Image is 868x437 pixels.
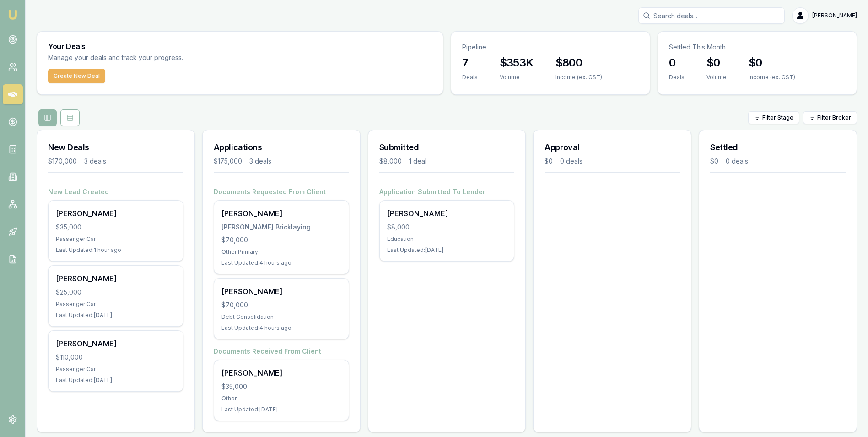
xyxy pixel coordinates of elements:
div: 3 deals [249,157,271,166]
h3: $0 [706,55,727,70]
div: $0 [545,157,553,166]
div: Volume [500,74,534,81]
button: Create New Deal [48,69,105,83]
h3: Settled [710,141,846,154]
div: $25,000 [56,288,176,297]
div: Passenger Car [56,366,176,373]
div: Last Updated: [DATE] [387,246,507,254]
div: Other [221,395,341,402]
h4: Documents Requested From Client [214,187,349,197]
div: 0 deals [726,157,748,166]
h3: 0 [669,55,685,70]
div: $110,000 [56,353,176,362]
h3: $800 [555,55,602,70]
h3: Your Deals [48,43,432,50]
div: [PERSON_NAME] [56,273,176,284]
div: $70,000 [221,235,341,245]
h3: Approval [545,141,680,154]
input: Search deals [638,7,785,24]
div: [PERSON_NAME] [387,208,507,219]
h3: 7 [462,55,478,70]
div: Passenger Car [56,235,176,243]
div: Income (ex. GST) [749,74,795,81]
div: [PERSON_NAME] [221,367,341,378]
div: $35,000 [56,223,176,232]
div: 1 deal [409,157,426,166]
div: $8,000 [387,223,507,232]
div: Other Primary [221,248,341,256]
div: [PERSON_NAME] Bricklaying [221,223,341,232]
h3: Applications [214,141,349,154]
div: $175,000 [214,157,242,166]
div: Deals [462,74,478,81]
h4: New Lead Created [48,187,183,197]
div: $35,000 [221,382,341,391]
div: $8,000 [379,157,402,166]
div: Passenger Car [56,300,176,308]
div: 0 deals [560,157,582,166]
div: Education [387,235,507,243]
span: [PERSON_NAME] [812,12,857,19]
span: Filter Stage [762,114,793,121]
div: $170,000 [48,157,77,166]
div: [PERSON_NAME] [56,338,176,349]
p: Settled This Month [669,43,846,52]
h3: $353K [500,55,534,70]
p: Manage your deals and track your progress. [48,53,282,63]
button: Filter Broker [803,111,857,124]
div: $70,000 [221,300,341,310]
div: Income (ex. GST) [555,74,602,81]
h3: Submitted [379,141,515,154]
div: Last Updated: [DATE] [221,406,341,413]
div: [PERSON_NAME] [221,286,341,297]
div: Deals [669,74,685,81]
div: Last Updated: 4 hours ago [221,324,341,332]
div: Last Updated: [DATE] [56,377,176,384]
h3: New Deals [48,141,183,154]
h4: Application Submitted To Lender [379,187,515,197]
div: 3 deals [84,157,106,166]
div: Last Updated: 1 hour ago [56,246,176,254]
div: [PERSON_NAME] [56,208,176,219]
div: Last Updated: [DATE] [56,311,176,319]
span: Filter Broker [817,114,851,121]
h4: Documents Received From Client [214,347,349,356]
h3: $0 [749,55,795,70]
p: Pipeline [462,43,639,52]
div: Last Updated: 4 hours ago [221,259,341,267]
div: Debt Consolidation [221,313,341,321]
img: emu-icon-u.png [7,9,18,20]
div: [PERSON_NAME] [221,208,341,219]
button: Filter Stage [748,111,799,124]
div: $0 [710,157,718,166]
div: Volume [706,74,727,81]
